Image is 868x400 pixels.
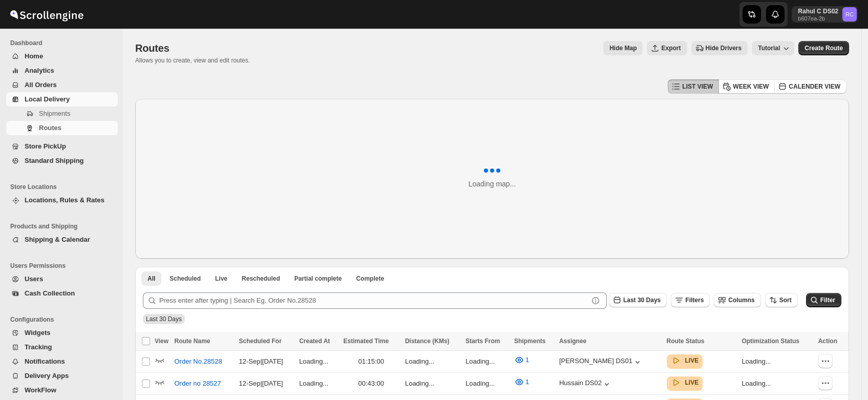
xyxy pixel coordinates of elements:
[6,383,118,397] button: WorkFlow
[6,272,118,286] button: Users
[818,338,837,345] span: Action
[174,356,222,367] span: Order No.28528
[742,378,812,389] p: Loading...
[25,329,50,336] span: Widgets
[514,338,545,345] span: Shipments
[6,340,118,354] button: Tracking
[135,43,170,54] span: Routes
[25,275,43,283] span: Users
[294,275,342,283] span: Partial complete
[706,44,742,52] span: Hide Drivers
[845,11,854,17] text: RC
[559,357,643,367] button: [PERSON_NAME] DS01
[155,338,168,345] span: View
[135,56,250,65] p: Allows you to create, view and edit routes.
[733,82,769,91] span: WEEK VIEW
[508,374,535,390] button: 1
[671,355,699,366] button: LIVE
[10,315,118,324] span: Configurations
[508,352,535,368] button: 1
[6,354,118,369] button: Notifications
[174,338,210,345] span: Route Name
[765,293,798,307] button: Sort
[465,356,508,367] p: Loading...
[6,326,118,340] button: Widgets
[685,379,699,386] b: LIVE
[603,41,643,55] button: Map action label
[239,338,281,345] span: Scheduled For
[525,378,529,386] span: 1
[25,386,56,394] span: WorkFlow
[10,262,118,270] span: Users Permissions
[682,82,713,91] span: LIST VIEW
[39,110,70,117] span: Shipments
[667,338,705,345] span: Route Status
[742,356,812,367] p: Loading...
[141,271,161,286] button: All routes
[25,289,75,297] span: Cash Collection
[25,142,66,150] span: Store PickUp
[774,79,846,94] button: CALENDER VIEW
[10,39,118,47] span: Dashboard
[742,338,799,345] span: Optimization Status
[6,121,118,135] button: Routes
[168,375,227,392] button: Order no 28527
[609,44,637,52] span: Hide Map
[25,52,43,60] span: Home
[6,78,118,92] button: All Orders
[718,79,775,94] button: WEEK VIEW
[6,64,118,78] button: Analytics
[6,369,118,383] button: Delivery Apps
[842,7,857,22] span: Rahul C DS02
[469,179,516,189] div: Loading map...
[779,297,792,304] span: Sort
[668,79,719,94] button: LIST VIEW
[758,45,780,52] span: Tutorial
[10,183,118,191] span: Store Locations
[25,67,54,74] span: Analytics
[159,292,588,309] input: Press enter after typing | Search Eg. Order No.28528
[820,297,835,304] span: Filter
[405,378,459,389] p: Loading...
[798,15,838,22] p: b607ea-2b
[609,293,667,307] button: Last 30 Days
[806,293,841,307] button: Filter
[465,378,508,389] p: Loading...
[6,286,118,301] button: Cash Collection
[789,82,840,91] span: CALENDER VIEW
[465,338,500,345] span: Starts From
[559,379,612,389] button: Hussain DS02
[39,124,61,132] span: Routes
[356,275,384,283] span: Complete
[661,44,681,52] span: Export
[8,2,85,27] img: ScrollEngine
[25,196,104,204] span: Locations, Rules & Rates
[6,107,118,121] button: Shipments
[299,356,337,367] p: Loading...
[25,343,52,351] span: Tracking
[714,293,760,307] button: Columns
[147,275,155,283] span: All
[559,338,586,345] span: Assignee
[752,41,794,55] button: Tutorial
[6,49,118,64] button: Home
[6,193,118,207] button: Locations, Rules & Rates
[25,372,69,380] span: Delivery Apps
[215,275,227,283] span: Live
[728,297,754,304] span: Columns
[792,6,858,23] button: User menu
[685,357,699,364] b: LIVE
[685,297,704,304] span: Filters
[146,315,182,323] span: Last 30 Days
[671,293,710,307] button: Filters
[671,377,699,388] button: LIVE
[25,157,84,164] span: Standard Shipping
[405,356,459,367] p: Loading...
[344,378,399,389] div: 00:43:00
[299,338,330,345] span: Created At
[25,95,70,103] span: Local Delivery
[25,357,65,365] span: Notifications
[344,338,389,345] span: Estimated Time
